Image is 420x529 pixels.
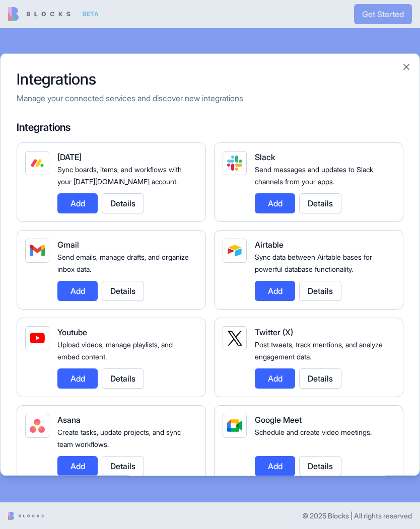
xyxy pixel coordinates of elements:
button: Details [299,456,341,476]
p: Manage your connected services and discover new integrations [17,92,403,104]
span: Twitter (X) [255,327,293,337]
span: Post tweets, track mentions, and analyze engagement data. [255,340,383,360]
span: Youtube [57,327,87,337]
button: Add [255,193,295,213]
span: Asana [57,414,81,424]
button: Add [255,280,295,300]
span: Slack [255,152,275,162]
button: Details [102,456,144,476]
span: Google Meet [255,414,302,424]
span: Airtable [255,239,284,249]
button: Add [57,456,98,476]
button: Details [102,280,144,300]
button: Details [102,368,144,388]
span: Schedule and create video meetings. [255,427,372,436]
button: Add [57,368,98,388]
span: Upload videos, manage playlists, and embed content. [57,340,173,360]
button: Details [299,193,341,213]
span: Create tasks, update projects, and sync team workflows. [57,427,181,448]
span: Gmail [57,239,79,249]
button: Add [57,193,98,213]
button: Details [299,368,341,388]
h4: Integrations [17,120,403,134]
button: Add [255,456,295,476]
span: Sync boards, items, and workflows with your [DATE][DOMAIN_NAME] account. [57,165,182,185]
span: Send messages and updates to Slack channels from your apps. [255,165,373,185]
button: Add [255,368,295,388]
button: Details [102,193,144,213]
button: Details [299,280,341,300]
span: Send emails, manage drafts, and organize inbox data. [57,252,189,273]
span: [DATE] [57,152,82,162]
h2: Integrations [17,69,403,88]
span: Sync data between Airtable bases for powerful database functionality. [255,252,372,273]
button: Add [57,280,98,300]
